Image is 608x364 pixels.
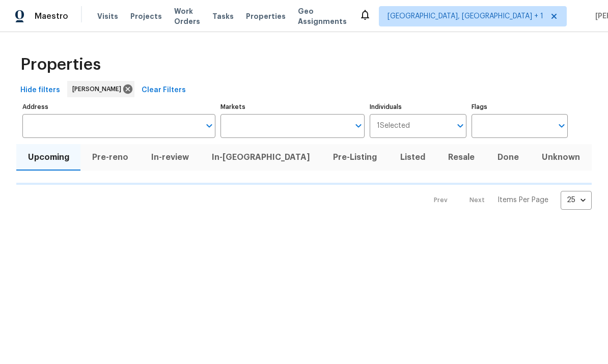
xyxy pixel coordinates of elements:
label: Address [22,104,215,110]
span: Work Orders [174,6,200,26]
button: Hide filters [16,81,64,100]
span: Geo Assignments [298,6,347,26]
span: Visits [97,11,118,21]
span: Clear Filters [142,84,186,97]
span: Projects [130,11,162,21]
span: Upcoming [22,150,74,164]
span: Tasks [212,13,234,20]
label: Markets [220,104,365,110]
button: Open [351,119,366,133]
button: Open [453,119,467,133]
div: [PERSON_NAME] [67,81,134,97]
span: [PERSON_NAME] [72,84,125,94]
p: Items Per Page [498,195,548,205]
span: In-review [146,150,194,164]
span: Properties [20,60,101,70]
span: 1 Selected [377,122,410,130]
label: Individuals [370,104,466,110]
span: Listed [395,150,430,164]
span: Pre-Listing [328,150,382,164]
span: Hide filters [20,84,60,97]
span: Done [492,150,524,164]
button: Clear Filters [137,81,190,100]
span: Properties [246,11,286,21]
span: [GEOGRAPHIC_DATA], [GEOGRAPHIC_DATA] + 1 [388,11,543,21]
span: Resale [443,150,480,164]
span: Unknown [537,150,586,164]
span: In-[GEOGRAPHIC_DATA] [207,150,316,164]
span: Pre-reno [87,150,133,164]
span: Maestro [35,11,68,21]
button: Open [202,119,216,133]
label: Flags [472,104,568,110]
button: Open [555,119,569,133]
div: 25 [561,187,592,213]
nav: Pagination Navigation [424,191,592,210]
